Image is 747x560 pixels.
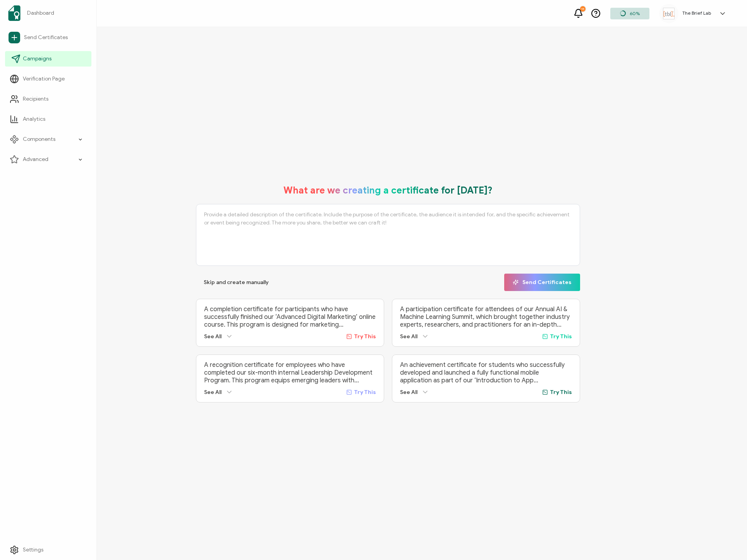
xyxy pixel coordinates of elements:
a: Settings [5,542,91,558]
button: Skip and create manually [196,274,276,291]
span: Recipients [23,95,48,103]
a: Dashboard [5,2,91,24]
img: de9d8dba-b532-4726-86c2-5be5bac82dcc.jpeg [663,8,675,19]
p: A completion certificate for participants who have successfully finished our ‘Advanced Digital Ma... [204,305,376,329]
span: Try This [354,333,376,340]
span: See All [204,333,222,340]
a: Analytics [5,111,91,127]
a: Recipients [5,91,91,107]
span: Try This [550,333,572,340]
button: Send Certificates [504,274,580,291]
h5: The Brief Lab [682,10,711,16]
span: Send Certificates [24,34,68,41]
a: Send Certificates [5,29,91,46]
span: Components [23,135,55,143]
span: Send Certificates [513,279,572,285]
p: An achievement certificate for students who successfully developed and launched a fully functiona... [400,361,572,384]
span: Try This [354,389,376,396]
span: Dashboard [27,9,54,17]
a: Verification Page [5,71,91,87]
span: Settings [23,546,43,554]
span: See All [400,389,417,396]
a: Campaigns [5,51,91,67]
h1: What are we creating a certificate for [DATE]? [283,185,493,196]
span: Campaigns [23,55,52,63]
span: Analytics [23,115,45,123]
span: Verification Page [23,75,65,83]
span: Skip and create manually [204,280,269,285]
span: Try This [550,389,572,396]
p: A participation certificate for attendees of our Annual AI & Machine Learning Summit, which broug... [400,305,572,329]
p: A recognition certificate for employees who have completed our six-month internal Leadership Deve... [204,361,376,384]
span: 60% [630,10,640,16]
span: Advanced [23,156,48,163]
span: See All [400,333,417,340]
img: sertifier-logomark-colored.svg [8,5,21,21]
span: See All [204,389,222,396]
div: 11 [580,6,586,12]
